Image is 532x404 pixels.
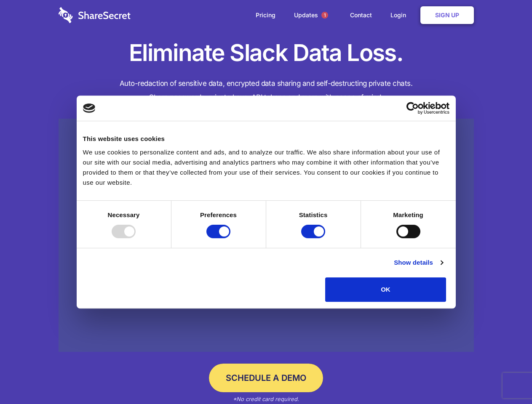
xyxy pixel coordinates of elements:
div: This website uses cookies [83,134,449,144]
a: Contact [342,2,380,28]
a: Sign Up [420,6,474,24]
strong: Preferences [200,211,237,218]
button: OK [325,277,446,302]
a: Usercentrics Cookiebot - opens in a new window [376,102,449,114]
img: logo [83,104,96,113]
h4: Auto-redaction of sensitive data, encrypted data sharing and self-destructing private chats. Shar... [59,77,474,104]
strong: Necessary [108,211,140,218]
img: logo-wordmark-white-trans-d4663122ce5f474addd5e946df7df03e33cb6a1c49d2221995e7729f52c070b2.svg [59,7,131,23]
a: Wistia video thumbnail [59,119,474,352]
a: Show details [394,258,443,268]
h1: Eliminate Slack Data Loss. [59,38,474,68]
div: We use cookies to personalize content and ads, and to analyze our traffic. We also share informat... [83,147,449,188]
a: Pricing [247,2,284,28]
strong: Statistics [299,211,328,218]
span: 1 [321,12,328,19]
a: Login [382,2,419,28]
strong: Marketing [393,211,423,218]
em: *No credit card required. [233,396,299,402]
a: Schedule a Demo [209,364,323,392]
